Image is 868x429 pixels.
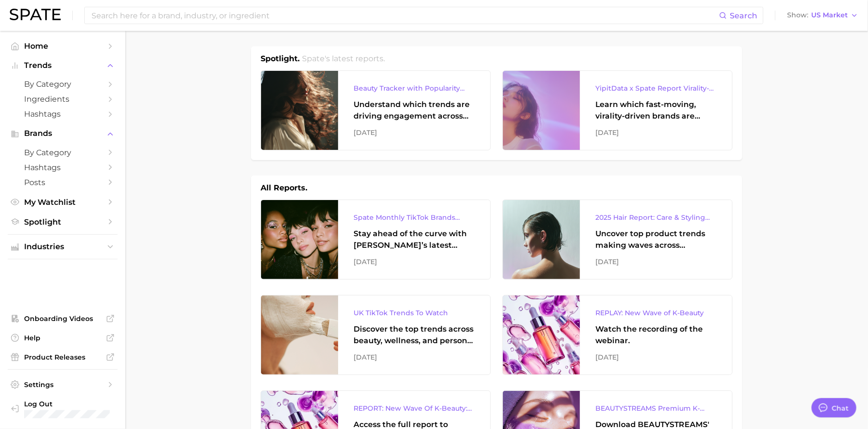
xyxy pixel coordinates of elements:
[24,353,101,362] span: Product Releases
[24,94,101,104] span: Ingredients
[8,214,118,229] a: Spotlight
[595,256,717,268] div: [DATE]
[8,160,118,175] a: Hashtags
[354,402,475,414] div: REPORT: New Wave Of K-Beauty: [GEOGRAPHIC_DATA]’s Trending Innovations In Skincare & Color Cosmetics
[595,351,717,363] div: [DATE]
[354,127,475,138] div: [DATE]
[595,82,717,94] div: YipitData x Spate Report Virality-Driven Brands Are Taking a Slice of the Beauty Pie
[8,145,118,160] a: by Category
[787,13,808,18] span: Show
[595,323,717,347] div: Watch the recording of the webinar.
[502,70,733,150] a: YipitData x Spate Report Virality-Driven Brands Are Taking a Slice of the Beauty PieLearn which f...
[8,77,118,92] a: by Category
[8,331,118,345] a: Help
[502,200,733,280] a: 2025 Hair Report: Care & Styling ProductsUncover top product trends making waves across platforms...
[24,148,101,157] span: by Category
[8,311,118,326] a: Onboarding Videos
[24,163,101,172] span: Hashtags
[24,314,101,323] span: Onboarding Videos
[24,380,101,389] span: Settings
[785,9,861,22] button: ShowUS Market
[261,182,307,194] h1: All Reports.
[354,82,475,94] div: Beauty Tracker with Popularity Index
[595,307,717,319] div: REPLAY: New Wave of K-Beauty
[8,377,118,392] a: Settings
[91,7,719,24] input: Search here for a brand, industry, or ingredient
[261,70,491,150] a: Beauty Tracker with Popularity IndexUnderstand which trends are driving engagement across platfor...
[24,217,101,227] span: Spotlight
[354,212,475,223] div: Spate Monthly TikTok Brands Tracker
[24,129,101,138] span: Brands
[595,402,717,414] div: BEAUTYSTREAMS Premium K-beauty Trends Report
[8,350,118,364] a: Product Releases
[595,212,717,223] div: 2025 Hair Report: Care & Styling Products
[24,109,101,119] span: Hashtags
[8,39,118,54] a: Home
[261,200,491,280] a: Spate Monthly TikTok Brands TrackerStay ahead of the curve with [PERSON_NAME]’s latest monthly tr...
[354,307,475,319] div: UK TikTok Trends To Watch
[8,92,118,107] a: Ingredients
[8,126,118,141] button: Brands
[354,323,475,347] div: Discover the top trends across beauty, wellness, and personal care on TikTok [GEOGRAPHIC_DATA].
[8,397,118,422] a: Log out. Currently logged in with e-mail danielle@spate.nyc.
[24,242,101,251] span: Industries
[8,175,118,190] a: Posts
[261,53,300,65] h1: Spotlight.
[595,127,717,138] div: [DATE]
[302,53,385,65] h2: Spate's latest reports.
[8,107,118,121] a: Hashtags
[24,334,101,342] span: Help
[24,198,101,207] span: My Watchlist
[354,228,475,251] div: Stay ahead of the curve with [PERSON_NAME]’s latest monthly tracker, spotlighting the fastest-gro...
[8,58,118,73] button: Trends
[502,295,733,375] a: REPLAY: New Wave of K-BeautyWatch the recording of the webinar.[DATE]
[261,295,491,375] a: UK TikTok Trends To WatchDiscover the top trends across beauty, wellness, and personal care on Ti...
[354,351,475,363] div: [DATE]
[354,99,475,122] div: Understand which trends are driving engagement across platforms in the skin, hair, makeup, and fr...
[24,61,101,70] span: Trends
[24,400,110,408] span: Log Out
[24,41,101,51] span: Home
[8,195,118,210] a: My Watchlist
[730,11,757,20] span: Search
[8,240,118,254] button: Industries
[595,228,717,251] div: Uncover top product trends making waves across platforms — along with key insights into benefits,...
[10,9,61,20] img: SPATE
[24,80,101,89] span: by Category
[354,256,475,268] div: [DATE]
[595,99,717,122] div: Learn which fast-moving, virality-driven brands are leading the pack, the risks of viral growth, ...
[24,178,101,187] span: Posts
[811,13,848,18] span: US Market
